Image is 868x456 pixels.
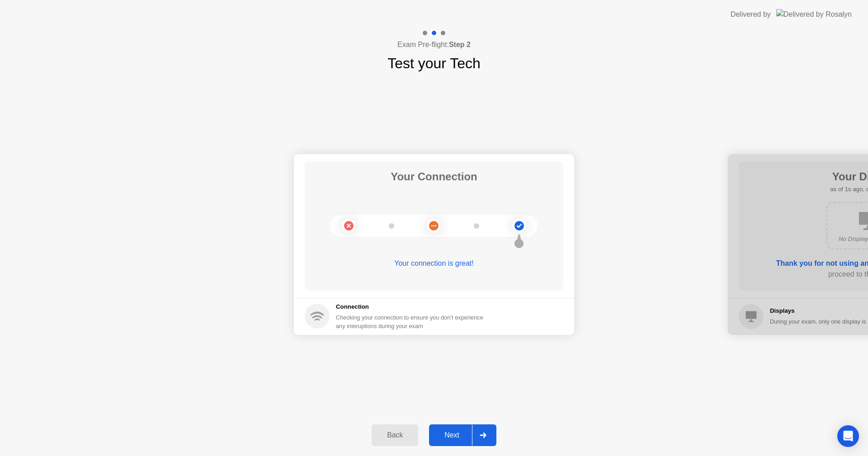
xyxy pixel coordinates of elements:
[305,258,563,269] div: Your connection is great!
[372,424,418,446] button: Back
[449,41,471,48] b: Step 2
[374,431,415,439] div: Back
[387,52,481,74] h1: Test your Tech
[776,9,852,19] img: Delivered by Rosalyn
[336,313,489,330] div: Checking your connection to ensure you don’t experience any interuptions during your exam
[391,169,477,185] h1: Your Connection
[731,9,771,20] div: Delivered by
[432,431,472,439] div: Next
[429,424,496,446] button: Next
[397,39,471,50] h4: Exam Pre-flight:
[336,302,489,311] h5: Connection
[837,425,859,447] div: Open Intercom Messenger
